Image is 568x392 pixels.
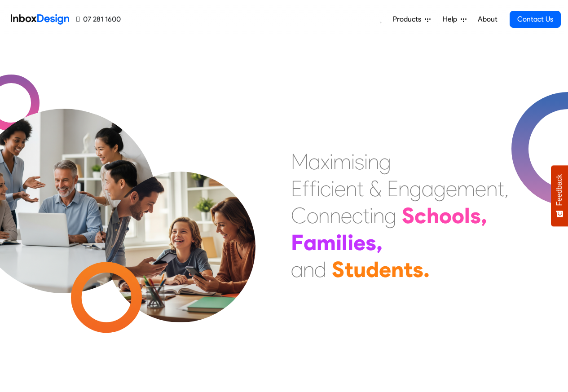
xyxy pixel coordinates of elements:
div: c [352,202,363,229]
a: Products [389,10,434,28]
div: i [317,175,320,202]
div: n [346,175,357,202]
div: e [379,256,391,283]
div: i [331,175,335,202]
div: e [446,175,457,202]
div: n [330,202,341,229]
div: g [409,175,422,202]
div: t [344,256,353,283]
div: d [314,256,326,283]
div: x [321,148,330,175]
div: m [457,175,475,202]
div: t [498,175,504,202]
div: a [308,148,321,175]
img: parents_with_child.png [86,134,274,322]
div: , [481,202,487,229]
div: F [291,229,304,256]
div: i [336,229,342,256]
a: Help [439,10,470,28]
div: s [365,229,376,256]
div: o [307,202,318,229]
div: s [413,256,423,283]
div: . [423,256,430,283]
div: t [363,202,370,229]
div: i [364,148,368,175]
div: s [470,202,481,229]
div: f [309,175,317,202]
div: m [317,229,336,256]
div: e [475,175,486,202]
span: Products [393,14,425,25]
div: g [384,202,396,229]
div: l [464,202,470,229]
div: a [304,229,317,256]
div: i [330,148,333,175]
div: d [366,256,379,283]
div: e [353,229,365,256]
div: E [387,175,398,202]
div: t [404,256,413,283]
a: Contact Us [510,11,561,28]
div: f [302,175,309,202]
a: 07 281 1600 [76,14,121,25]
div: h [427,202,439,229]
div: s [355,148,364,175]
div: n [398,175,409,202]
div: c [414,202,427,229]
div: C [291,202,307,229]
div: e [341,202,352,229]
div: n [391,256,404,283]
button: Feedback - Show survey [551,165,568,226]
div: , [376,229,383,256]
div: o [439,202,452,229]
div: c [320,175,331,202]
div: u [353,256,366,283]
div: m [333,148,351,175]
div: n [318,202,330,229]
div: , [504,175,509,202]
div: n [486,175,498,202]
span: Help [443,14,461,25]
div: i [351,148,355,175]
div: n [303,256,314,283]
div: & [369,175,382,202]
div: g [434,175,446,202]
div: a [291,256,303,283]
div: t [357,175,364,202]
div: e [335,175,346,202]
a: About [475,10,500,28]
div: i [370,202,373,229]
div: n [368,148,379,175]
div: S [402,202,414,229]
span: Feedback [555,174,564,206]
div: l [342,229,348,256]
div: g [379,148,391,175]
div: Maximising Efficient & Engagement, Connecting Schools, Families, and Students. [291,148,509,283]
div: E [291,175,302,202]
div: M [291,148,308,175]
div: n [373,202,384,229]
div: o [452,202,464,229]
div: S [332,256,344,283]
div: i [348,229,353,256]
div: a [422,175,434,202]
